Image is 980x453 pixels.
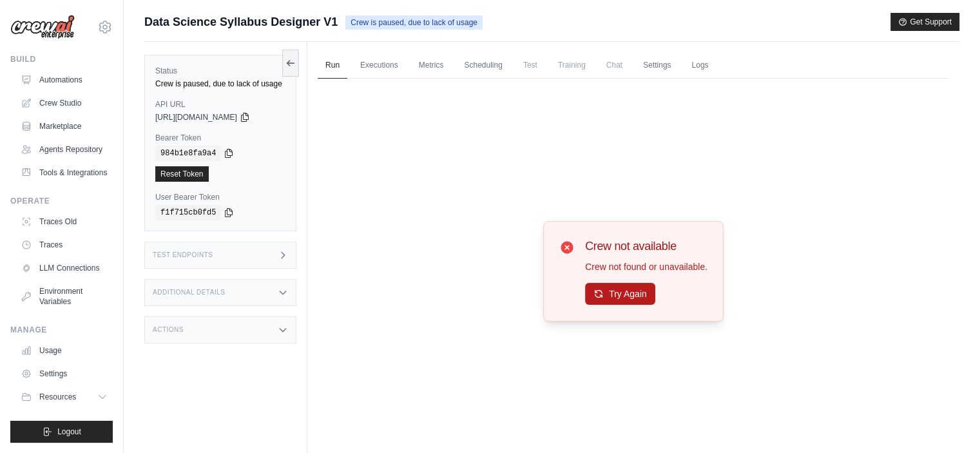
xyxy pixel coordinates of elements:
[155,66,285,76] label: Status
[15,93,113,113] a: Crew Studio
[635,52,678,79] a: Settings
[153,289,225,296] h3: Additional Details
[10,325,113,335] div: Manage
[550,52,593,78] span: Training is not available until the deployment is complete
[684,52,716,79] a: Logs
[15,162,113,183] a: Tools & Integrations
[155,205,221,220] code: f1f715cb0fd5
[10,15,75,39] img: Logo
[155,112,237,122] span: [URL][DOMAIN_NAME]
[585,260,707,273] p: Crew not found or unavailable.
[10,421,113,443] button: Logout
[585,237,707,255] h3: Crew not available
[153,251,213,259] h3: Test Endpoints
[15,139,113,160] a: Agents Repository
[10,196,113,206] div: Operate
[15,211,113,232] a: Traces Old
[352,52,406,79] a: Executions
[15,235,113,255] a: Traces
[15,340,113,361] a: Usage
[15,70,113,90] a: Automations
[411,52,452,79] a: Metrics
[15,363,113,384] a: Settings
[155,192,285,202] label: User Bearer Token
[345,15,483,30] span: Crew is paused, due to lack of usage
[515,52,545,78] span: Test
[155,99,285,110] label: API URL
[15,116,113,137] a: Marketplace
[15,258,113,278] a: LLM Connections
[153,326,184,334] h3: Actions
[15,387,113,407] button: Resources
[10,54,113,64] div: Build
[155,146,221,161] code: 984b1e8fa9a4
[155,133,285,143] label: Bearer Token
[890,13,959,31] button: Get Support
[144,13,338,31] span: Data Science Syllabus Designer V1
[39,392,76,402] span: Resources
[318,52,347,79] a: Run
[456,52,510,79] a: Scheduling
[599,52,630,78] span: Chat is not available until the deployment is complete
[155,79,285,89] div: Crew is paused, due to lack of usage
[57,427,81,437] span: Logout
[15,281,113,312] a: Environment Variables
[585,283,655,305] button: Try Again
[155,166,209,182] a: Reset Token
